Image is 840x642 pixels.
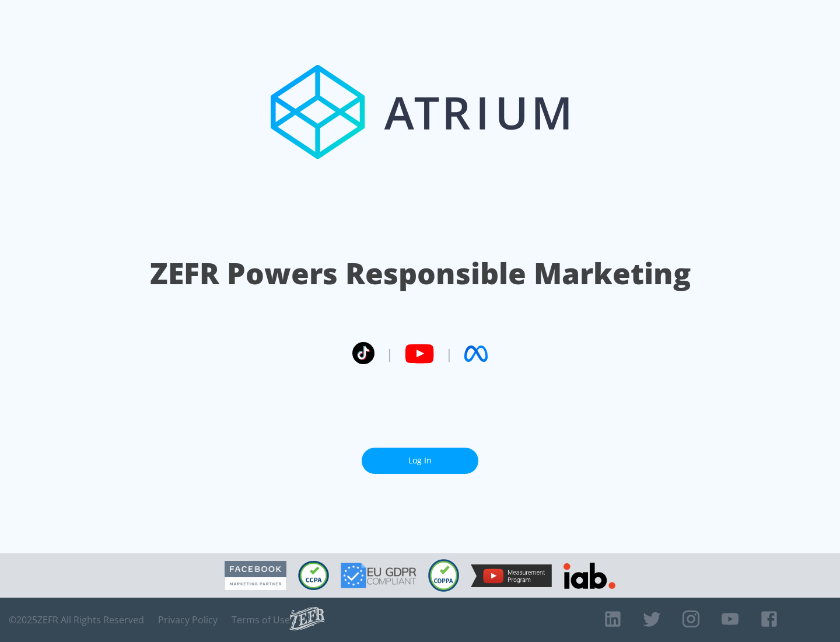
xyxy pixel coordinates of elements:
span: | [386,345,393,362]
span: © 2025 ZEFR All Rights Reserved [9,614,144,626]
img: COPPA Compliant [428,559,459,592]
a: Privacy Policy [158,614,218,626]
img: GDPR Compliant [341,563,416,588]
a: Terms of Use [232,614,290,626]
h1: ZEFR Powers Responsible Marketing [150,253,691,294]
span: | [446,345,453,362]
img: IAB [563,563,615,589]
img: Facebook Marketing Partner [225,561,286,591]
a: Log In [362,448,478,474]
img: YouTube Measurement Program [471,564,552,587]
img: CCPA Compliant [298,561,329,590]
